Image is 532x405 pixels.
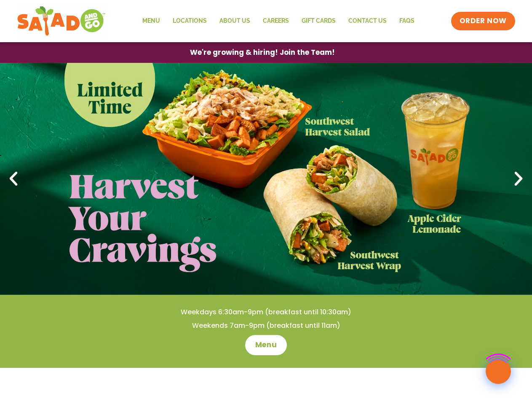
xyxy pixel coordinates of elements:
a: Careers [257,11,295,31]
a: Locations [166,11,213,31]
a: Contact Us [342,11,393,31]
a: About Us [213,11,257,31]
span: We're growing & hiring! Join the Team! [190,49,335,56]
a: We're growing & hiring! Join the Team! [177,43,348,62]
nav: Menu [136,11,421,31]
a: ORDER NOW [451,12,515,30]
a: FAQs [393,11,421,31]
h4: Weekends 7am-9pm (breakfast until 11am) [17,321,515,330]
img: new-SAG-logo-768×292 [17,4,106,38]
h4: Weekdays 6:30am-9pm (breakfast until 10:30am) [17,308,515,317]
span: ORDER NOW [460,16,507,26]
span: Menu [255,340,277,350]
a: Menu [136,11,166,31]
a: Menu [245,335,287,355]
a: GIFT CARDS [295,11,342,31]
